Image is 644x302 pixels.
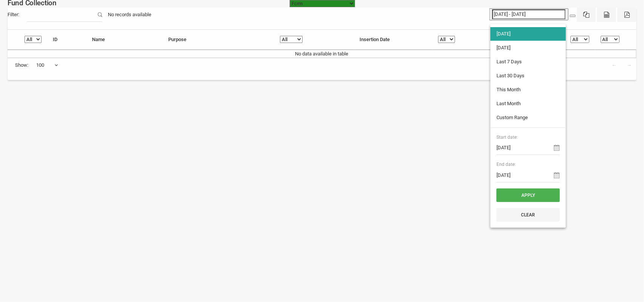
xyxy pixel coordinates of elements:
[490,41,566,55] li: [DATE]
[8,50,636,58] td: No data available in table
[354,30,432,50] th: Insertion Date
[163,30,274,50] th: Purpose
[496,208,560,222] button: Clear
[622,58,636,72] a: →
[15,61,28,69] span: Show:
[490,55,566,69] li: Last 7 Days
[490,69,566,83] li: Last 30 Days
[490,83,566,97] li: This Month
[27,8,102,22] input: Filter:
[496,134,560,141] span: Start date:
[36,58,58,72] span: 100
[618,8,636,22] button: Pdf
[86,30,163,50] th: Name
[47,30,86,50] th: ID
[490,27,566,41] li: [DATE]
[490,111,566,124] li: Custom Range
[577,8,596,22] button: Excel
[36,61,58,69] span: 100
[496,189,560,202] button: Apply
[102,8,157,22] div: No records available
[496,161,560,168] span: End date:
[597,8,616,22] button: CSV
[607,58,621,72] a: ←
[490,97,566,110] li: Last Month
